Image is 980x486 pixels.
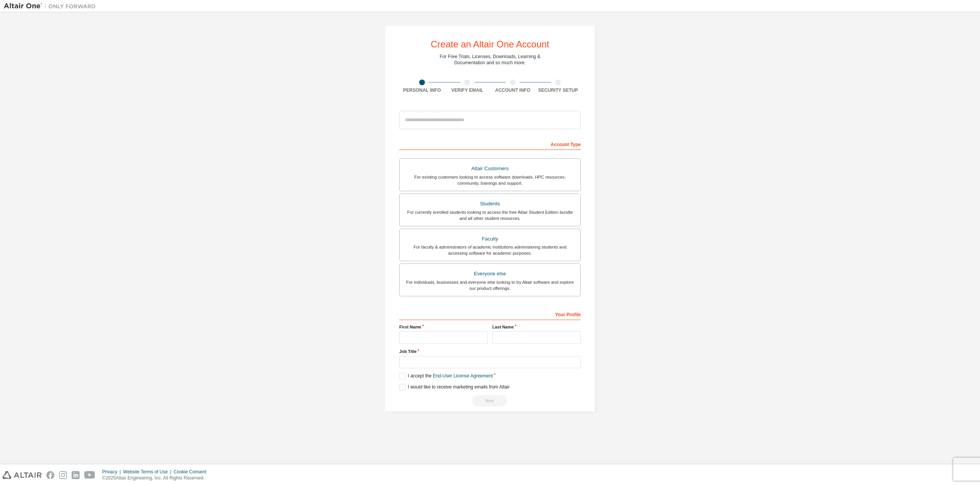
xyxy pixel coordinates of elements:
div: Verify Email [445,87,490,93]
label: I would like to receive marketing emails from Altair [399,384,510,390]
img: youtube.svg [84,471,95,479]
div: Altair Customers [404,163,576,174]
div: Your Profile [399,308,581,320]
div: For currently enrolled students looking to access the free Altair Student Edition bundle and all ... [404,209,576,221]
div: Privacy [102,469,123,475]
div: Students [404,198,576,209]
div: For faculty & administrators of academic institutions administering students and accessing softwa... [404,244,576,256]
div: Faculty [404,234,576,244]
div: Cookie Consent [173,469,211,475]
label: I accept the [399,373,493,379]
div: Account Type [399,138,581,150]
div: Everyone else [404,268,576,279]
a: End-User License Agreement [433,373,493,379]
img: linkedin.svg [72,471,80,479]
div: Account Info [490,87,536,93]
div: Read and acccept EULA to continue [399,395,581,406]
div: Create an Altair One Account [431,40,549,49]
div: Website Terms of Use [123,469,173,475]
div: For existing customers looking to access software downloads, HPC resources, community, trainings ... [404,174,576,186]
p: © 2025 Altair Engineering, Inc. All Rights Reserved. [102,475,211,481]
label: Last Name [492,324,581,330]
img: Altair One [4,2,100,10]
div: Security Setup [536,87,581,93]
img: facebook.svg [46,471,54,479]
div: Personal Info [399,87,445,93]
label: Job Title [399,348,581,354]
div: For individuals, businesses and everyone else looking to try Altair software and explore our prod... [404,279,576,291]
img: instagram.svg [59,471,67,479]
div: For Free Trials, Licenses, Downloads, Learning & Documentation and so much more. [440,54,541,66]
label: First Name [399,324,488,330]
img: altair_logo.svg [2,471,42,479]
